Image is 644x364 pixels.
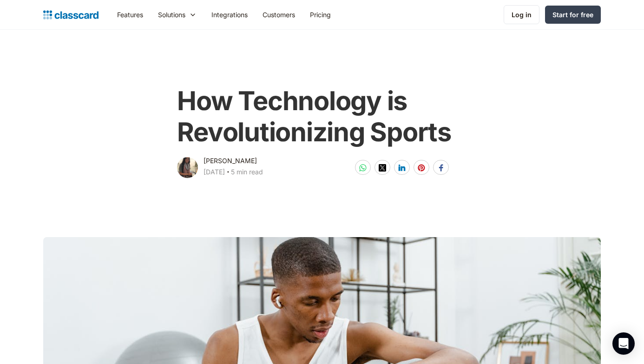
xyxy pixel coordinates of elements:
[151,4,204,25] div: Solutions
[612,332,635,355] div: Open Intercom Messenger
[204,4,255,25] a: Integrations
[418,164,425,172] img: pinterest-white sharing button
[231,166,263,178] div: 5 min read
[225,166,231,179] div: ‧
[43,8,99,21] a: home
[359,164,367,172] img: whatsapp-white sharing button
[204,166,225,178] div: [DATE]
[204,155,257,166] div: [PERSON_NAME]
[158,10,185,20] div: Solutions
[379,164,386,172] img: twitter-white sharing button
[398,164,406,172] img: linkedin-white sharing button
[255,4,302,25] a: Customers
[437,164,445,172] img: facebook-white sharing button
[302,4,338,25] a: Pricing
[177,86,467,148] h1: How Technology is Revolutionizing Sports
[110,4,151,25] a: Features
[512,10,532,20] div: Log in
[552,10,593,20] div: Start for free
[545,6,601,24] a: Start for free
[504,5,539,24] a: Log in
